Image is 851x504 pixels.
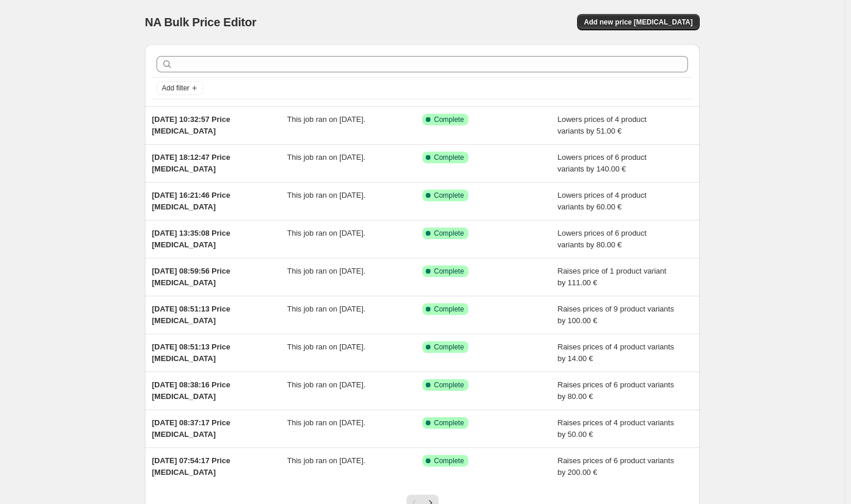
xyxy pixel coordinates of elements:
[558,380,674,401] span: Raises prices of 6 product variants by 80.00 €
[434,229,464,238] span: Complete
[287,229,366,237] span: This job ran on [DATE].
[558,304,674,325] span: Raises prices of 9 product variants by 100.00 €
[287,418,366,427] span: This job ran on [DATE].
[152,229,230,249] span: [DATE] 13:35:08 Price [MEDICAL_DATA]
[287,342,366,351] span: This job ran on [DATE].
[157,81,203,95] button: Add filter
[287,153,366,162] span: This job ran on [DATE].
[434,153,464,162] span: Complete
[152,342,230,363] span: [DATE] 08:51:13 Price [MEDICAL_DATA]
[434,418,464,428] span: Complete
[152,304,230,325] span: [DATE] 08:51:13 Price [MEDICAL_DATA]
[152,456,230,477] span: [DATE] 07:54:17 Price [MEDICAL_DATA]
[152,380,230,401] span: [DATE] 08:38:16 Price [MEDICAL_DATA]
[434,456,464,466] span: Complete
[287,456,366,465] span: This job ran on [DATE].
[558,115,647,135] span: Lowers prices of 4 product variants by 51.00 €
[287,304,366,313] span: This job ran on [DATE].
[558,229,647,249] span: Lowers prices of 6 product variants by 80.00 €
[287,380,366,389] span: This job ran on [DATE].
[287,191,366,199] span: This job ran on [DATE].
[152,267,230,287] span: [DATE] 08:59:56 Price [MEDICAL_DATA]
[434,342,464,352] span: Complete
[162,83,189,93] span: Add filter
[434,267,464,276] span: Complete
[152,191,230,211] span: [DATE] 16:21:46 Price [MEDICAL_DATA]
[287,115,366,124] span: This job ran on [DATE].
[152,115,230,135] span: [DATE] 10:32:57 Price [MEDICAL_DATA]
[558,267,666,287] span: Raises price of 1 product variant by 111.00 €
[434,115,464,124] span: Complete
[145,16,256,29] span: NA Bulk Price Editor
[152,153,230,173] span: [DATE] 18:12:47 Price [MEDICAL_DATA]
[558,342,674,363] span: Raises prices of 4 product variants by 14.00 €
[558,418,674,439] span: Raises prices of 4 product variants by 50.00 €
[434,304,464,314] span: Complete
[584,17,693,27] span: Add new price [MEDICAL_DATA]
[558,456,674,477] span: Raises prices of 6 product variants by 200.00 €
[434,191,464,200] span: Complete
[434,380,464,390] span: Complete
[558,191,647,211] span: Lowers prices of 4 product variants by 60.00 €
[558,153,647,173] span: Lowers prices of 6 product variants by 140.00 €
[152,418,230,439] span: [DATE] 08:37:17 Price [MEDICAL_DATA]
[577,14,700,30] button: Add new price [MEDICAL_DATA]
[287,267,366,275] span: This job ran on [DATE].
